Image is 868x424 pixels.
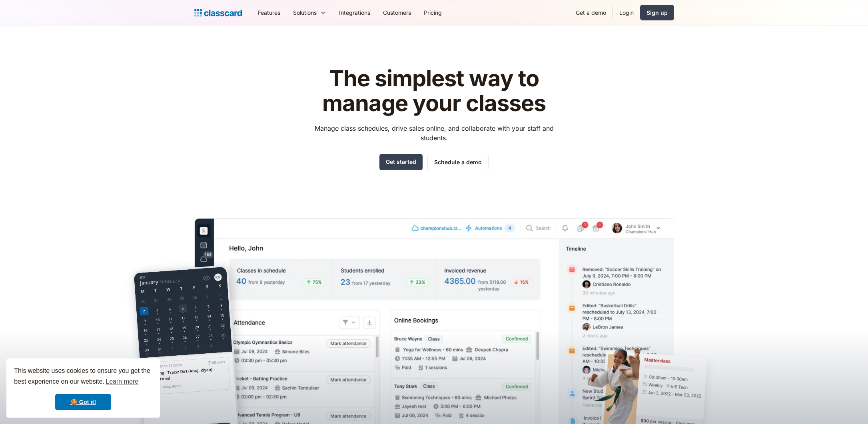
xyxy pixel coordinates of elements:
[613,4,640,22] a: Login
[307,123,561,143] p: Manage class schedules, drive sales online, and collaborate with your staff and students.
[14,366,152,388] span: This website uses cookies to ensure you get the best experience on our website.
[333,4,377,22] a: Integrations
[647,8,668,17] div: Sign up
[287,4,333,22] div: Solutions
[55,394,111,410] a: dismiss cookie message
[417,4,448,22] a: Pricing
[307,66,561,115] h1: The simplest way to manage your classes
[379,154,423,170] a: Get started
[293,8,317,17] div: Solutions
[377,4,417,22] a: Customers
[640,5,674,20] a: Sign up
[569,4,613,22] a: Get a demo
[251,4,287,22] a: Features
[194,7,242,18] a: Logo
[104,376,140,388] a: learn more about cookies
[427,154,489,170] a: Schedule a demo
[6,358,160,418] div: cookieconsent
